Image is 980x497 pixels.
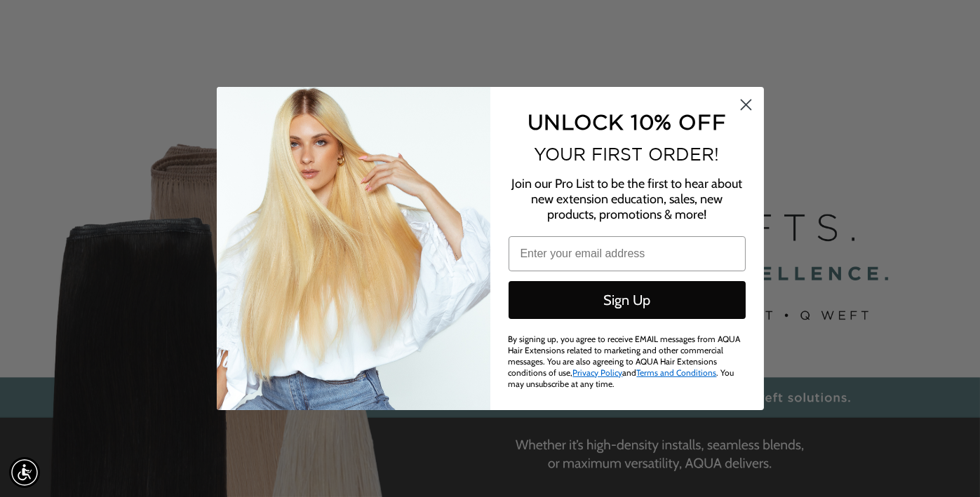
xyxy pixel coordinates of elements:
button: Sign Up [509,281,746,319]
img: daab8b0d-f573-4e8c-a4d0-05ad8d765127.png [217,87,490,410]
input: Enter your email address [509,236,746,271]
span: YOUR FIRST ORDER! [535,144,720,164]
button: Close dialog [734,93,758,117]
a: Terms and Conditions [637,367,717,378]
span: Join our Pro List to be the first to hear about new extension education, sales, new products, pro... [511,176,742,222]
iframe: Chat Widget [910,430,980,497]
div: Accessibility Menu [9,457,40,488]
span: By signing up, you agree to receive EMAIL messages from AQUA Hair Extensions related to marketing... [509,334,741,389]
span: UNLOCK 10% OFF [528,110,726,133]
a: Privacy Policy [573,367,623,378]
